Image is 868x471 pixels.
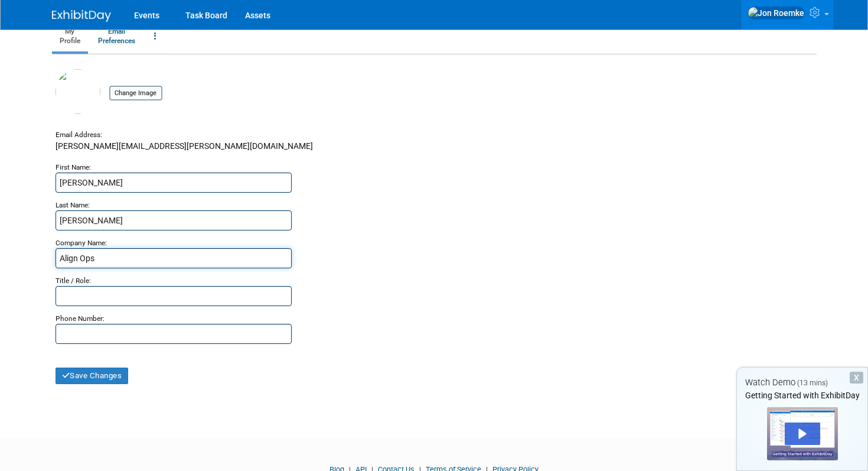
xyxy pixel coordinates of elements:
div: [PERSON_NAME][EMAIL_ADDRESS][PERSON_NAME][DOMAIN_NAME] [56,140,813,161]
small: Title / Role: [56,277,91,285]
div: Getting Started with ExhibitDay [737,389,867,401]
div: Dismiss [850,372,863,384]
small: Email Address: [56,131,102,139]
span: (13 mins) [797,379,828,387]
button: Save Changes [56,368,129,384]
img: Jon Roemke [748,7,805,20]
div: Play [785,423,820,445]
div: Watch Demo [737,376,867,389]
small: Last Name: [56,201,90,209]
img: ExhibitDay [52,10,111,22]
small: Company Name: [56,239,107,247]
small: Phone Number: [56,314,105,323]
a: MyProfile [52,22,88,51]
small: First Name: [56,163,91,171]
a: EmailPreferences [90,22,143,51]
